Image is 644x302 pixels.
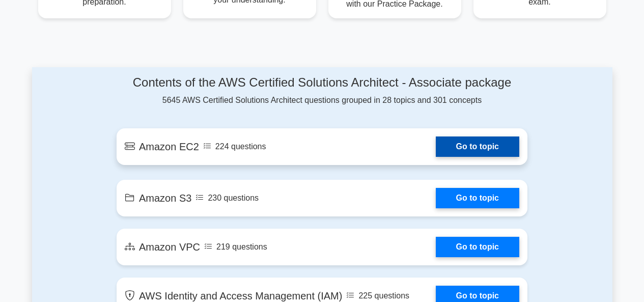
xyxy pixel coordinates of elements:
[117,75,527,90] h4: Contents of the AWS Certified Solutions Architect - Associate package
[436,237,519,257] a: Go to topic
[436,136,519,157] a: Go to topic
[436,188,519,208] a: Go to topic
[117,75,527,106] div: 5645 AWS Certified Solutions Architect questions grouped in 28 topics and 301 concepts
